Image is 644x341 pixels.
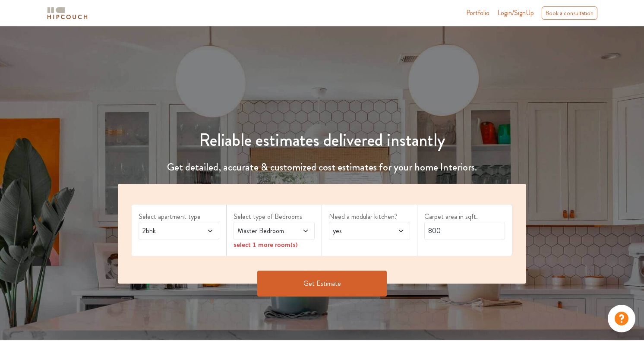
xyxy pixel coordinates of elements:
span: logo-horizontal.svg [46,3,89,23]
button: Get Estimate [257,271,387,297]
span: Login/SignUp [497,8,534,18]
img: logo-horizontal.svg [46,6,89,21]
a: Portfolio [466,8,489,18]
input: Enter area sqft [424,222,505,240]
h1: Reliable estimates delivered instantly [113,130,532,151]
label: Need a modular kitchen? [329,212,410,222]
div: Book a consultation [542,6,597,20]
span: yes [331,226,386,236]
div: select 1 more room(s) [234,240,315,249]
label: Select apartment type [139,212,220,222]
h4: Get detailed, accurate & customized cost estimates for your home Interiors. [113,161,532,174]
span: Master Bedroom [236,226,290,236]
label: Carpet area in sqft. [424,212,505,222]
label: Select type of Bedrooms [234,212,315,222]
span: 2bhk [141,226,196,236]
